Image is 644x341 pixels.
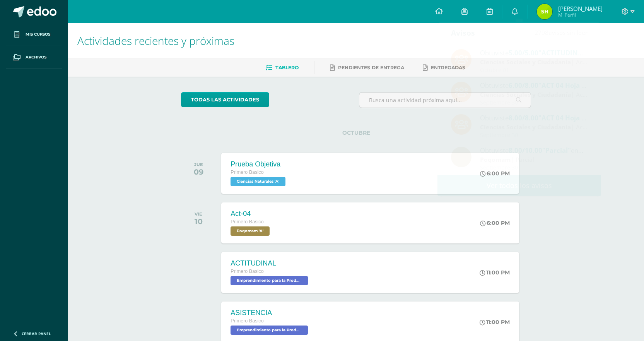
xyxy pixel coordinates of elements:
[423,62,465,74] a: Entregadas
[480,67,588,74] div: Octubre 01
[480,123,571,131] strong: Ciencias Sociales y Ciudadanía
[480,48,588,58] div: Obtuviste en
[437,175,601,196] a: Ver todos los avisos
[231,210,272,218] div: Act-04
[509,81,538,90] span: 6.00/8.00
[195,217,203,226] div: 10
[231,269,263,274] span: Primero Basico
[231,170,263,175] span: Primero Basico
[231,326,308,335] span: Emprendimiento para la Productividad 'A'
[558,5,603,12] span: [PERSON_NAME]
[181,92,269,107] a: todas las Actividades
[6,46,62,69] a: Archivos
[538,48,589,57] span: "ACTITUDINAL"
[231,177,285,186] span: Ciencias Naturales 'A'
[275,65,299,70] span: Tablero
[451,22,475,43] div: Avisos
[480,123,588,132] div: | Actividades
[480,145,588,155] div: Obtuviste en
[480,219,510,226] div: 6:00 PM
[330,62,404,74] a: Pendientes de entrega
[77,33,234,48] span: Actividades recientes y próximas
[231,160,287,168] div: Prueba Objetiva
[509,48,538,57] span: 5.00/5.00
[26,54,46,60] span: Archivos
[480,155,511,164] strong: Poqomam
[538,113,618,122] span: "ACT 04 Hoja de trabajo"
[538,81,618,90] span: "ACT 04 Hoja de trabajo"
[231,226,270,236] span: Poqomam 'A'
[558,12,603,18] span: Mi Perfil
[231,309,310,317] div: ASISTENCIA
[194,167,203,176] div: 09
[431,65,465,70] span: Entregadas
[231,276,308,285] span: Emprendimiento para la Productividad 'A'
[480,155,588,164] div: | Parcial
[330,129,383,136] span: OCTUBRE
[480,319,510,326] div: 11:00 PM
[231,318,263,324] span: Primero Basico
[266,62,299,74] a: Tablero
[480,132,588,139] div: Septiembre 30
[542,146,571,155] span: "Parcial"
[535,28,588,37] span: avisos sin leer
[480,58,571,66] strong: Ciencias Sociales y Ciudadanía
[535,28,548,37] span: 2798
[509,146,542,155] span: 8.00/10.00
[6,23,62,46] a: Mis cursos
[195,211,203,217] div: VIE
[338,65,404,70] span: Pendientes de entrega
[480,165,588,171] div: Septiembre 30
[480,80,588,90] div: Obtuviste en
[359,93,531,108] input: Busca una actividad próxima aquí...
[509,113,538,122] span: 8.00/8.00
[480,90,588,99] div: | Actividades
[537,4,552,19] img: ad0004779109eca97d173d3795f173a9.png
[480,90,571,99] strong: Ciencias Sociales y Ciudadanía
[480,113,588,123] div: Obtuviste en
[26,31,50,38] span: Mis cursos
[480,269,510,276] div: 11:00 PM
[231,219,263,224] span: Primero Basico
[231,259,310,267] div: ACTITUDINAL
[22,331,51,336] span: Cerrar panel
[194,162,203,167] div: JUE
[480,99,588,106] div: Septiembre 30
[480,58,588,67] div: | Actitudinal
